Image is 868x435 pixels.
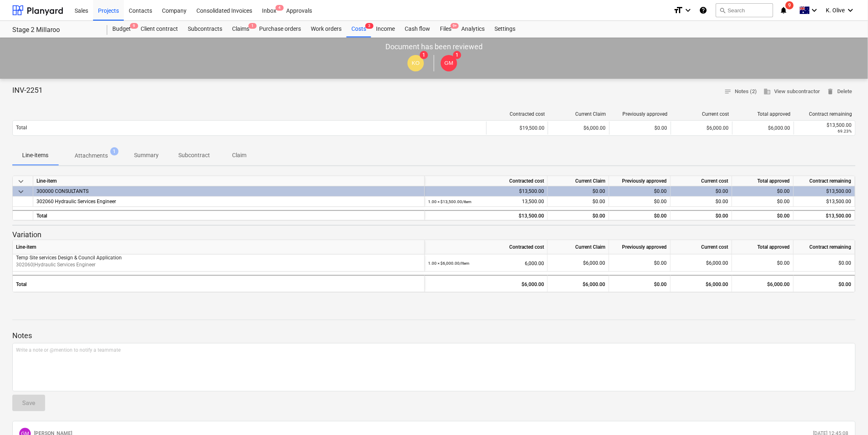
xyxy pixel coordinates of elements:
[764,87,820,96] span: View subcontractor
[33,176,425,186] div: Line-item
[371,21,400,37] a: Income
[846,5,856,15] i: keyboard_arrow_down
[824,85,856,98] button: Delete
[456,21,490,37] a: Analytics
[732,210,794,220] div: $0.00
[609,121,671,135] div: $0.00
[671,240,732,254] div: Current cost
[428,254,544,272] div: 6,000.00
[786,1,794,9] span: 9
[794,240,855,254] div: Contract remaining
[699,5,708,15] i: Knowledge base
[33,210,425,220] div: Total
[732,186,794,197] div: $0.00
[110,147,118,156] span: 1
[827,396,868,435] iframe: Chat Widget
[764,88,771,95] span: business
[609,176,671,186] div: Previously approved
[16,124,27,131] p: Total
[490,21,520,37] a: Settings
[12,331,856,341] p: Notes
[36,199,116,204] span: 302060 Hydraulic Services Engineer
[12,26,98,34] div: Stage 2 Millaroo
[453,51,461,59] span: 1
[780,5,788,15] i: notifications
[16,254,421,261] p: Temp Site services Design & Council Application
[441,55,457,71] div: Geoff Morley
[827,88,834,95] span: delete
[428,261,469,266] small: 1.00 × $6,000.00 / Item
[671,121,732,135] div: $6,000.00
[609,210,671,220] div: $0.00
[22,151,48,160] p: Line-items
[716,3,773,17] button: Search
[276,5,284,11] span: 4
[810,5,820,15] i: keyboard_arrow_down
[227,21,254,37] div: Claims
[107,21,136,37] div: Budget
[134,151,159,160] p: Summary
[720,7,726,14] span: search
[36,188,89,194] span: 300000 CONSULTANTS
[671,176,732,186] div: Current cost
[136,21,183,37] a: Client contract
[385,42,483,52] p: Document has been reviewed
[254,21,306,37] a: Purchase orders
[486,121,548,135] div: $19,500.00
[797,254,852,272] div: $0.00
[346,21,371,37] a: Costs3
[425,210,548,220] div: $13,500.00
[683,5,693,15] i: keyboard_arrow_down
[794,186,855,197] div: $13,500.00
[548,186,609,197] div: $0.00
[797,122,852,128] div: $13,500.00
[13,240,425,254] div: Line-item
[548,197,609,207] div: $0.00
[797,111,852,117] div: Contract remaining
[451,23,459,29] span: 9+
[609,254,671,272] div: $0.00
[428,197,544,207] div: 13,500.00
[183,21,227,37] a: Subcontracts
[400,21,435,37] a: Cash flow
[797,276,852,293] div: $0.00
[16,187,26,197] span: keyboard_arrow_down
[794,176,855,186] div: Contract remaining
[548,176,609,186] div: Current Claim
[306,21,346,37] a: Work orders
[435,21,456,37] a: Files9+
[609,197,671,207] div: $0.00
[609,275,671,292] div: $0.00
[548,240,609,254] div: Current Claim
[732,254,794,272] div: $0.00
[548,210,609,220] div: $0.00
[673,5,683,15] i: format_size
[408,55,424,71] div: Kalin Olive
[490,111,545,117] div: Contracted cost
[671,197,732,207] div: $0.00
[130,23,138,29] span: 9
[732,275,794,292] div: $6,000.00
[797,211,852,221] div: $13,500.00
[425,186,548,197] div: $13,500.00
[425,275,548,292] div: $6,000.00
[178,151,210,160] p: Subcontract
[435,21,456,37] div: Files
[777,199,790,204] span: $0.00
[674,111,729,117] div: Current cost
[346,21,371,37] div: Costs
[671,186,732,197] div: $0.00
[548,121,609,135] div: $6,000.00
[16,261,421,268] p: 302060 | Hydraulic Services Engineer
[551,111,606,117] div: Current Claim
[107,21,136,37] a: Budget9
[732,121,794,135] div: $6,000.00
